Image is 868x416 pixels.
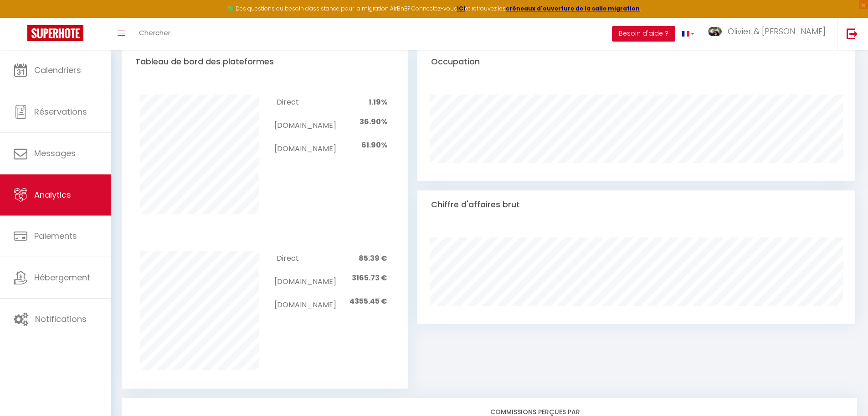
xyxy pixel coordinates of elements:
td: [DOMAIN_NAME] [274,290,336,313]
span: 1.19% [369,97,387,107]
div: Occupation [417,47,855,76]
span: Notifications [35,313,87,325]
span: 3165.73 € [352,273,387,283]
td: Direct [274,95,336,111]
span: Chercher [139,28,170,37]
span: 61.90% [361,140,387,150]
span: Hébergement [34,272,90,283]
span: Paiements [34,230,77,242]
button: Ouvrir le widget de chat LiveChat [7,4,35,31]
div: Chiffre d'affaires brut [417,190,855,219]
td: [DOMAIN_NAME] [274,110,336,133]
span: 4355.45 € [349,296,387,306]
span: Analytics [34,189,71,200]
span: 36.90% [360,116,387,127]
a: créneaux d'ouverture de la salle migration [506,5,640,12]
td: [DOMAIN_NAME] [274,266,336,290]
td: [DOMAIN_NAME] [274,133,336,157]
a: ... Olivier & [PERSON_NAME] [701,18,837,50]
td: Direct [274,251,336,267]
img: logout [847,28,858,39]
span: Olivier & [PERSON_NAME] [728,26,826,37]
span: Réservations [34,106,87,117]
a: Chercher [132,18,177,50]
a: ICI [457,5,465,12]
span: Calendriers [34,64,81,76]
span: Messages [34,147,76,159]
button: Besoin d'aide ? [612,26,675,42]
div: Tableau de bord des plateformes [122,47,408,76]
span: 85.39 € [359,253,387,263]
img: Super Booking [27,25,83,41]
img: ... [708,27,722,36]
